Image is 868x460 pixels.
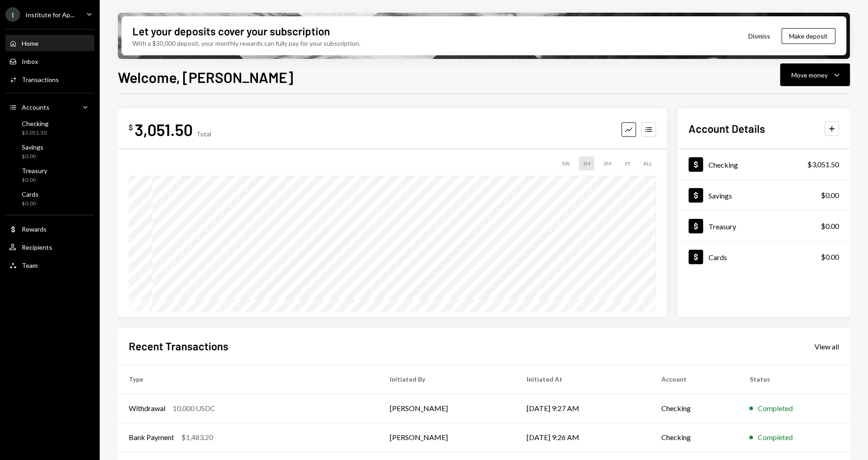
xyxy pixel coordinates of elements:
div: $0.00 [22,176,47,184]
div: $ [129,123,133,132]
div: Completed [757,432,792,443]
th: Status [738,365,850,394]
div: 3M [600,156,615,170]
a: Treasury$0.00 [678,211,850,241]
div: Rewards [22,225,47,233]
div: Cards [22,190,39,198]
div: Bank Payment [129,432,174,443]
a: Team [5,257,94,273]
div: $0.00 [821,252,839,262]
td: [DATE] 9:27 AM [516,394,650,423]
div: 1Y [621,156,634,170]
div: Withdrawal [129,403,165,414]
div: Cards [708,253,727,261]
div: Treasury [708,222,736,231]
button: Dismiss [737,25,781,47]
h2: Account Details [689,121,765,136]
a: View all [815,341,839,351]
div: I [5,7,20,22]
td: Checking [650,394,738,423]
div: Accounts [22,103,49,111]
div: $0.00 [821,221,839,232]
div: Transactions [22,76,59,83]
th: Initiated By [379,365,516,394]
div: Inbox [22,58,38,65]
a: Home [5,35,94,51]
div: Let your deposits cover your subscription [132,24,330,39]
div: $3,051.50 [807,159,839,170]
td: [PERSON_NAME] [379,394,516,423]
div: $0.00 [22,153,44,160]
div: Institute for Ap... [25,11,74,19]
h2: Recent Transactions [129,339,228,353]
div: 1M [579,156,594,170]
button: Make deposit [781,28,835,44]
a: Cards$0.00 [678,242,850,272]
div: 1W [558,156,573,170]
h1: Welcome, [PERSON_NAME] [118,68,293,86]
div: Move money [791,70,828,80]
div: Team [22,261,38,269]
div: Total [196,130,211,138]
th: Initiated At [516,365,650,394]
div: $3,051.50 [22,129,48,137]
div: 10,000 USDC [173,403,215,414]
a: Cards$0.00 [5,188,94,209]
a: Checking$3,051.50 [5,117,94,139]
a: Checking$3,051.50 [678,149,850,179]
div: Checking [708,160,738,169]
th: Account [650,365,738,394]
div: 3,051.50 [135,119,193,140]
a: Savings$0.00 [5,140,94,162]
td: [DATE] 9:26 AM [516,423,650,452]
td: [PERSON_NAME] [379,423,516,452]
a: Treasury$0.00 [5,164,94,186]
div: $1,483.20 [181,432,213,443]
div: ALL [640,156,656,170]
button: Move money [780,63,850,86]
div: Checking [22,120,48,127]
div: $0.00 [22,200,39,208]
div: Savings [22,143,44,151]
td: Checking [650,423,738,452]
div: Home [22,39,39,47]
th: Type [118,365,379,394]
a: Recipients [5,239,94,255]
a: Savings$0.00 [678,180,850,210]
a: Transactions [5,71,94,87]
div: $0.00 [821,190,839,201]
div: Recipients [22,243,52,251]
div: Treasury [22,167,47,174]
div: Savings [708,191,732,200]
a: Accounts [5,99,94,115]
a: Rewards [5,221,94,237]
div: With a $30,000 deposit, your monthly rewards can fully pay for your subscription. [132,39,360,48]
div: View all [815,342,839,351]
a: Inbox [5,53,94,69]
div: Completed [757,403,792,414]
